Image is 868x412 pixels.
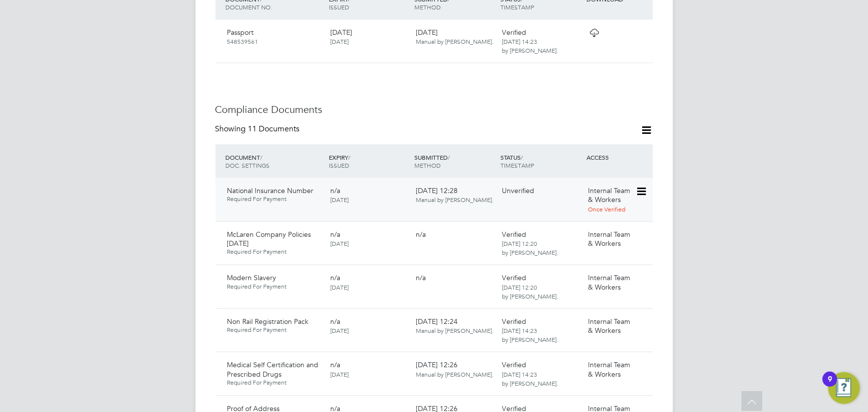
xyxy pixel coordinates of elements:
span: Required For Payment [227,248,322,256]
span: Verified [502,360,526,369]
div: Passport [223,24,326,50]
span: n/a [330,317,340,326]
div: [DATE] [412,24,498,50]
span: Non Rail Registration Pack [227,317,309,326]
div: DOCUMENT [223,148,326,174]
span: n/a [416,273,426,282]
span: [DATE] 14:23 by [PERSON_NAME]. [502,326,558,343]
span: Required For Payment [227,326,322,334]
span: Manual by [PERSON_NAME]. [416,37,494,45]
span: / [521,153,523,161]
span: [DATE] [330,283,349,291]
span: DOC. SETTINGS [226,161,270,169]
span: DOCUMENT NO. [226,3,273,11]
button: Open Resource Center, 9 new notifications [828,372,860,404]
span: [DATE] 12:28 [416,186,494,204]
span: [DATE] [330,370,349,378]
span: [DATE] 12:20 by [PERSON_NAME]. [502,239,558,256]
span: n/a [330,230,340,239]
span: McLaren Company Policies [DATE] [227,230,311,248]
span: n/a [330,273,340,282]
span: n/a [416,230,426,239]
span: [DATE] 12:26 [416,360,494,378]
span: Unverified [502,186,534,195]
span: Required For Payment [227,379,322,387]
span: Verified [502,28,526,37]
span: Internal Team & Workers [588,360,630,378]
span: TIMESTAMP [500,161,534,169]
span: n/a [330,360,340,369]
span: / [261,153,263,161]
span: Required For Payment [227,195,322,203]
span: Internal Team & Workers [588,273,630,291]
span: ISSUED [329,3,349,11]
span: [DATE] 14:23 [502,37,537,45]
span: 11 Documents [248,124,300,134]
div: 9 [828,379,832,392]
span: National Insurance Number [227,186,314,195]
span: 548539561 [227,37,259,45]
span: TIMESTAMP [500,3,534,11]
span: by [PERSON_NAME]. [502,46,558,54]
h3: Compliance Documents [215,103,653,116]
div: ACCESS [584,148,653,166]
span: Internal Team & Workers [588,186,630,204]
span: Manual by [PERSON_NAME]. [416,370,494,378]
span: Verified [502,230,526,239]
span: [DATE] [330,37,349,45]
span: METHOD [415,161,441,169]
span: ISSUED [329,161,349,169]
span: [DATE] [330,239,349,247]
span: Verified [502,273,526,282]
span: Manual by [PERSON_NAME]. [416,326,494,334]
div: [DATE] [326,24,412,50]
span: Internal Team & Workers [588,317,630,335]
span: n/a [330,186,340,195]
span: [DATE] 14:23 by [PERSON_NAME]. [502,370,558,387]
span: Manual by [PERSON_NAME]. [416,196,494,204]
div: SUBMITTED [412,148,498,174]
span: Verified [502,317,526,326]
span: METHOD [415,3,441,11]
span: [DATE] [330,326,349,334]
span: Medical Self Certification and Prescribed Drugs [227,360,319,378]
span: [DATE] 12:20 by [PERSON_NAME]. [502,283,558,300]
span: [DATE] 12:24 [416,317,494,335]
span: / [448,153,450,161]
span: Modern Slavery [227,273,277,282]
div: Showing [215,124,302,134]
span: Required For Payment [227,283,322,291]
span: Once Verified [588,205,625,213]
div: EXPIRY [326,148,412,174]
span: / [348,153,350,161]
span: Internal Team & Workers [588,230,630,248]
span: [DATE] [330,196,349,204]
div: STATUS [498,148,584,174]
